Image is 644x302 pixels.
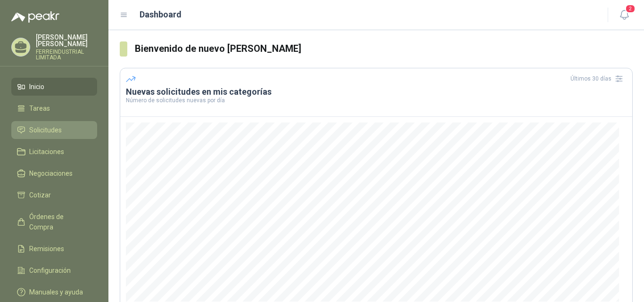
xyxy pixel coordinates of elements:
[36,34,97,47] p: [PERSON_NAME] [PERSON_NAME]
[11,78,97,96] a: Inicio
[29,190,51,200] span: Cotizar
[616,7,633,24] button: 2
[140,8,182,21] h1: Dashboard
[29,212,88,232] span: Órdenes de Compra
[126,98,627,103] p: Número de solicitudes nuevas por día
[11,121,97,139] a: Solicitudes
[29,265,71,276] span: Configuración
[29,103,50,114] span: Tareas
[126,86,627,98] h3: Nuevas solicitudes en mis categorías
[29,125,62,135] span: Solicitudes
[11,143,97,161] a: Licitaciones
[11,164,97,182] a: Negociaciones
[29,82,44,92] span: Inicio
[29,244,64,254] span: Remisiones
[11,283,97,301] a: Manuales y ayuda
[135,41,633,56] h3: Bienvenido de nuevo [PERSON_NAME]
[29,168,73,179] span: Negociaciones
[11,99,97,117] a: Tareas
[625,4,636,13] span: 2
[11,208,97,236] a: Órdenes de Compra
[11,186,97,204] a: Cotizar
[11,261,97,279] a: Configuración
[570,71,627,86] div: Últimos 30 días
[29,147,64,157] span: Licitaciones
[29,287,83,297] span: Manuales y ayuda
[36,49,97,60] p: FERREINDUSTRIAL LIMITADA
[11,240,97,258] a: Remisiones
[11,11,59,23] img: Logo peakr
